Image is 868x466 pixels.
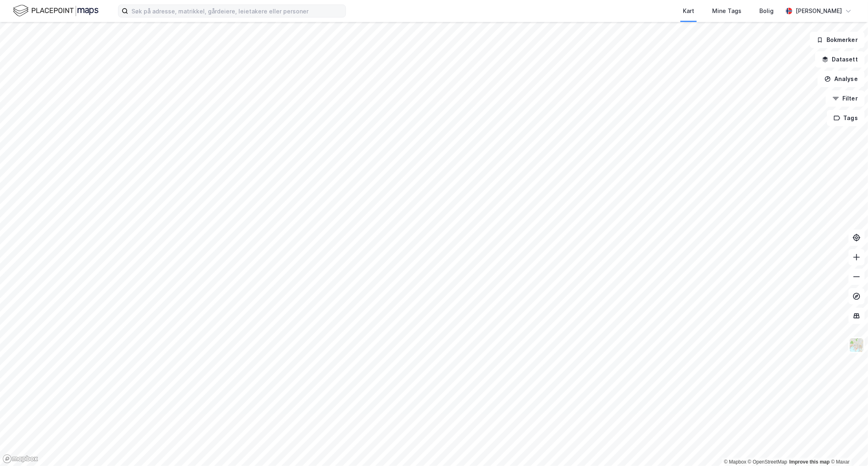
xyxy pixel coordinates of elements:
[683,6,694,16] div: Kart
[712,6,741,16] div: Mine Tags
[759,6,774,16] div: Bolig
[13,4,98,18] img: logo.f888ab2527a4732fd821a326f86c7f29.svg
[796,6,842,16] div: [PERSON_NAME]
[827,427,868,466] iframe: Chat Widget
[128,5,345,17] input: Søk på adresse, matrikkel, gårdeiere, leietakere eller personer
[827,427,868,466] div: Kontrollprogram for chat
